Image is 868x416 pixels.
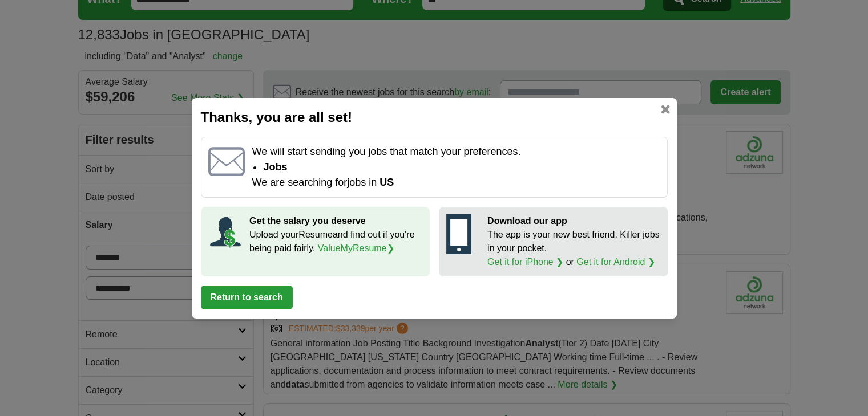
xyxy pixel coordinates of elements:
p: Get the salary you deserve [249,214,422,228]
p: Upload your Resume and find out if you're being paid fairly. [249,228,422,255]
h2: Thanks, you are all set! [201,107,668,128]
a: Get it for Android ❯ [576,257,655,267]
a: ValueMyResume❯ [318,243,394,253]
li: jobs [263,160,660,175]
button: Return to search [201,286,293,309]
p: We will start sending you jobs that match your preferences. [252,144,660,160]
p: The app is your new best friend. Killer jobs in your pocket. or [487,228,660,269]
a: Get it for iPhone ❯ [487,257,563,267]
p: We are searching for jobs in [252,175,660,190]
p: Download our app [487,214,660,228]
span: US [380,177,394,188]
